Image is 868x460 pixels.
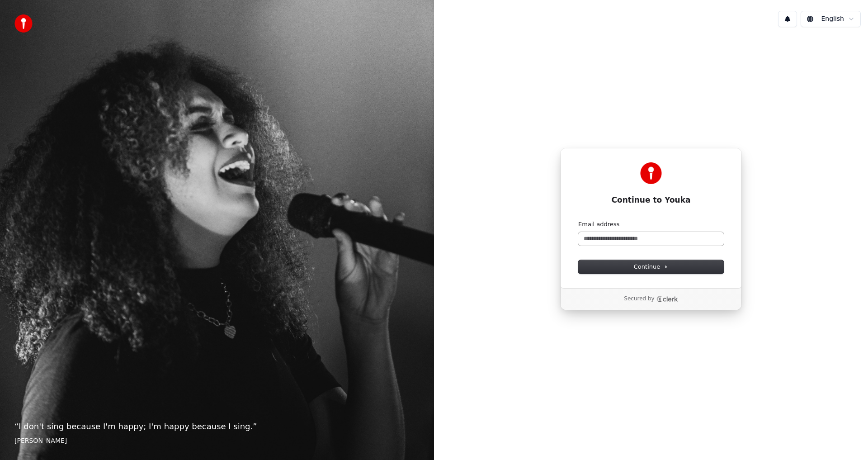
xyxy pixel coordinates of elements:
[634,263,668,271] span: Continue
[656,296,678,302] a: Clerk logo
[578,220,619,228] label: Email address
[14,420,420,433] p: “ I don't sing because I'm happy; I'm happy because I sing. ”
[640,162,662,184] img: Youka
[578,260,724,274] button: Continue
[578,195,724,206] h1: Continue to Youka
[14,14,33,33] img: youka
[14,436,420,446] footer: [PERSON_NAME]
[624,295,654,303] p: Secured by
